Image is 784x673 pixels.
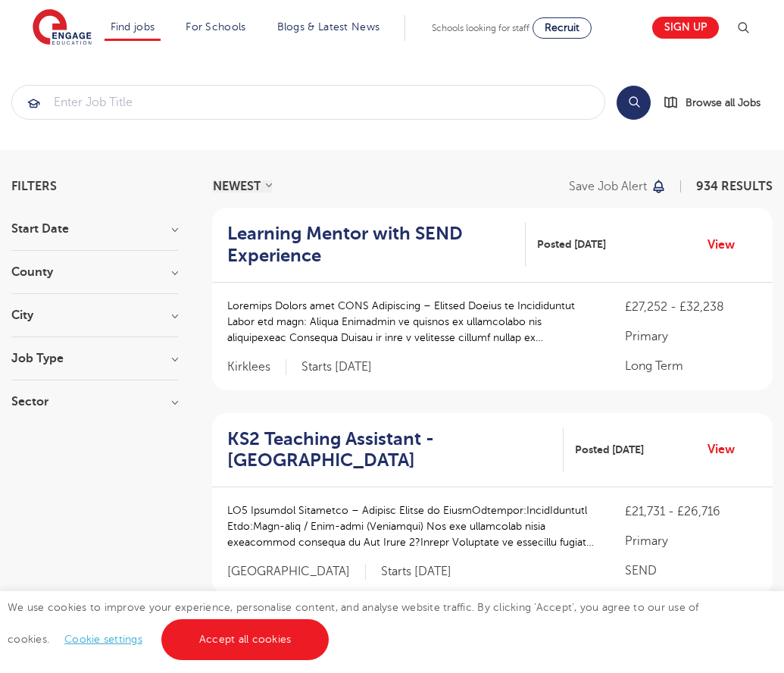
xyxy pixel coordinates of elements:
h3: County [11,266,178,278]
span: 934 RESULTS [696,180,773,193]
span: Schools looking for staff [432,23,529,33]
a: View [707,440,746,459]
span: Kirklees [227,359,286,375]
span: Posted [DATE] [537,236,606,252]
a: Recruit [533,17,592,39]
span: We use cookies to improve your experience, personalise content, and analyse website traffic. By c... [8,602,699,645]
a: KS2 Teaching Assistant - [GEOGRAPHIC_DATA] [227,428,564,472]
a: Browse all Jobs [663,94,773,111]
h2: KS2 Teaching Assistant - [GEOGRAPHIC_DATA] [227,428,551,472]
div: Submit [11,85,605,120]
a: Find jobs [111,21,155,33]
a: For Schools [186,21,245,33]
h3: City [11,309,178,321]
p: LO5 Ipsumdol Sitametco – Adipisc Elitse do EiusmOdtempor:IncidIduntutl Etdo:Magn-aliq / Enim-admi... [227,502,595,550]
p: Primary [625,532,757,550]
input: Submit [12,86,604,119]
h3: Sector [11,396,178,408]
button: Search [617,86,651,120]
h3: Start Date [11,223,178,235]
p: Save job alert [569,180,647,193]
a: Cookie settings [64,634,142,645]
span: Recruit [545,22,579,33]
p: £21,731 - £26,716 [625,502,757,521]
h3: Job Type [11,352,178,365]
p: £27,252 - £32,238 [625,298,757,316]
p: Primary [625,327,757,346]
a: Learning Mentor with SEND Experience [227,223,526,267]
p: Starts [DATE] [381,564,451,580]
a: Sign up [652,17,719,39]
span: Browse all Jobs [686,94,761,111]
a: View [707,235,746,255]
button: Save job alert [569,180,667,193]
p: SEND [625,562,757,580]
h2: Learning Mentor with SEND Experience [227,223,514,267]
a: Accept all cookies [161,619,330,660]
p: Starts [DATE] [301,359,372,375]
span: Filters [11,180,57,193]
img: Engage Education [33,9,92,47]
p: Long Term [625,357,757,375]
span: Posted [DATE] [575,442,644,458]
p: Loremips Dolors amet CONS Adipiscing – Elitsed Doeius te Incididuntut Labor etd magn: Aliqua Enim... [227,298,595,346]
span: [GEOGRAPHIC_DATA] [227,564,366,580]
a: Blogs & Latest News [277,21,380,33]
